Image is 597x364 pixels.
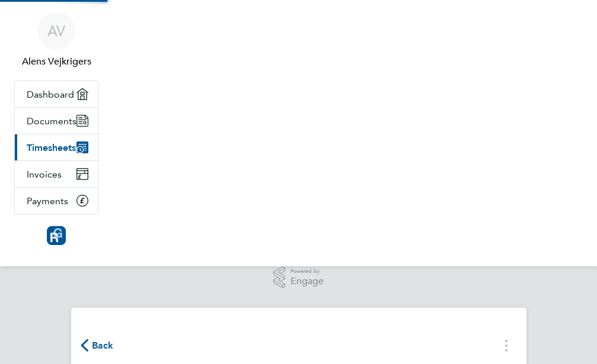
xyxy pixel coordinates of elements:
[14,226,98,245] a: Go to home page
[47,226,66,245] img: resourcinggroup-logo-retina.png
[27,89,74,100] span: Dashboard
[290,266,324,276] span: Powered by
[92,339,114,353] span: Back
[14,12,98,69] a: AVAlens Vejkrigers
[15,81,98,107] a: Dashboard
[496,336,517,355] button: Timesheets Menu
[273,266,324,289] a: Powered byEngage
[81,338,114,353] button: Back
[47,23,65,38] span: AV
[15,108,98,134] a: Documents
[27,195,68,207] span: Payments
[15,188,98,214] a: Payments
[15,161,98,187] a: Invoices
[27,169,62,180] span: Invoices
[14,54,98,69] span: Alens Vejkrigers
[27,142,76,153] span: Timesheets
[290,276,324,286] span: Engage
[27,115,76,127] span: Documents
[15,134,98,160] a: Timesheets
